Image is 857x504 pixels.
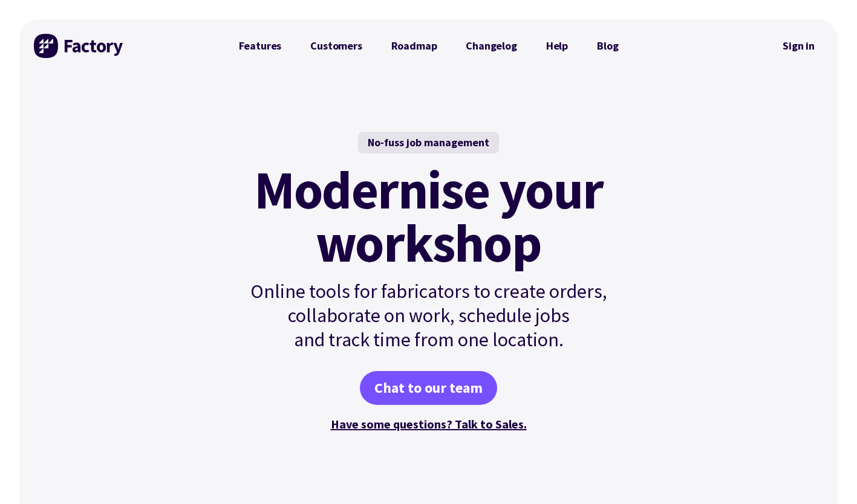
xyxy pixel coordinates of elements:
[296,34,376,58] a: Customers
[582,34,633,58] a: Blog
[532,34,582,58] a: Help
[331,416,527,431] a: Have some questions? Talk to Sales.
[34,34,125,58] img: Factory
[224,34,633,58] nav: Primary Navigation
[254,163,603,270] mark: Modernise your workshop
[224,34,296,58] a: Features
[377,34,452,58] a: Roadmap
[774,32,823,60] a: Sign in
[360,371,497,405] a: Chat to our team
[224,279,633,352] p: Online tools for fabricators to create orders, collaborate on work, schedule jobs and track time ...
[451,34,531,58] a: Changelog
[774,32,823,60] nav: Secondary Navigation
[358,132,499,153] div: No-fuss job management
[797,446,857,504] iframe: Chat Widget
